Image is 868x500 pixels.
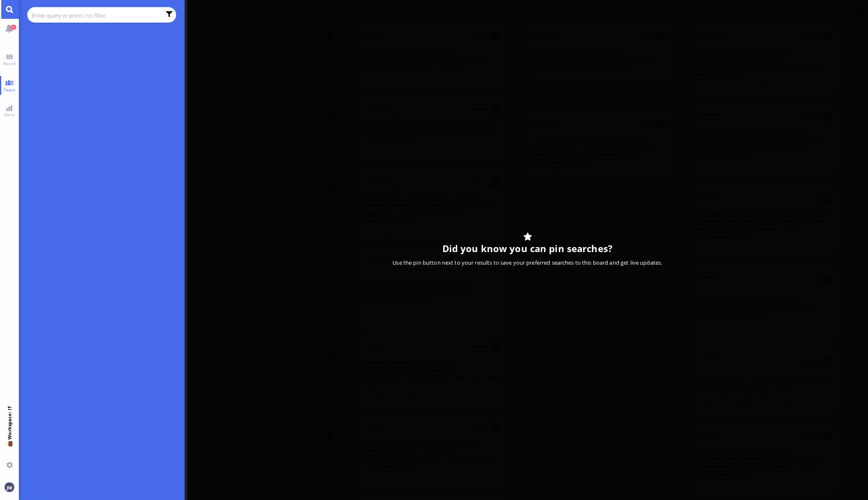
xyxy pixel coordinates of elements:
[2,87,18,93] span: Team
[2,112,17,117] span: Stats
[1,60,18,66] span: Board
[10,25,16,30] span: 31
[5,482,14,492] img: You
[6,440,13,458] span: 💼 Workspace: IT
[32,11,161,20] input: Enter query or press / to filter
